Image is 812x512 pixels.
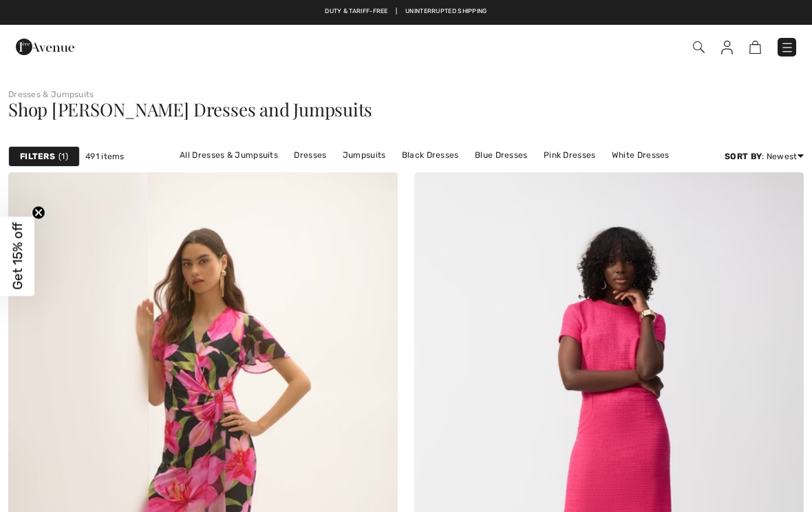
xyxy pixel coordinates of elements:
[58,150,68,163] span: 1
[16,39,74,52] a: 1ère Avenue
[20,150,55,163] strong: Filters
[537,146,603,164] a: Pink Dresses
[468,146,535,164] a: Blue Dresses
[85,150,125,163] span: 491 items
[693,41,705,53] img: Search
[16,33,74,61] img: 1ère Avenue
[306,164,423,182] a: [PERSON_NAME] Dresses
[780,41,794,54] img: Menu
[605,146,676,164] a: White Dresses
[725,150,804,163] div: : Newest
[395,146,466,164] a: Black Dresses
[10,223,25,290] span: Get 15% off
[287,146,333,164] a: Dresses
[32,205,45,219] button: Close teaser
[725,152,762,161] strong: Sort By
[173,146,285,164] a: All Dresses & Jumpsuits
[8,97,372,121] span: Shop [PERSON_NAME] Dresses and Jumpsuits
[426,164,543,182] a: [PERSON_NAME] Dresses
[8,90,94,99] a: Dresses & Jumpsuits
[721,41,733,54] img: My Info
[336,146,393,164] a: Jumpsuits
[749,41,761,54] img: Shopping Bag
